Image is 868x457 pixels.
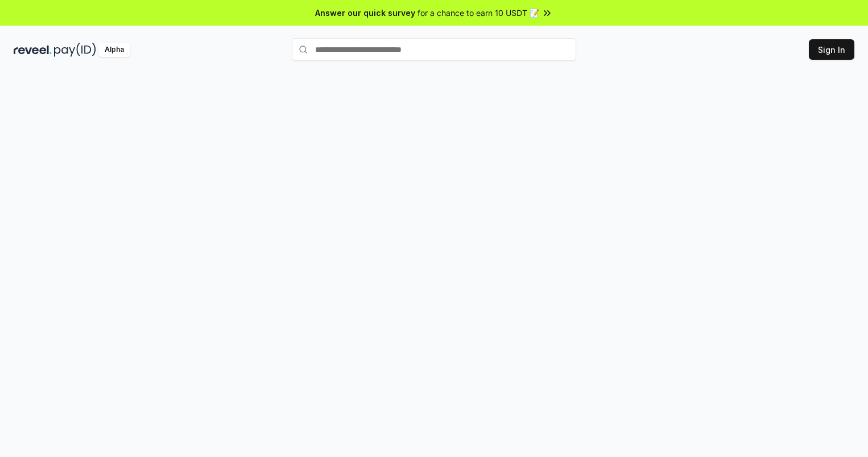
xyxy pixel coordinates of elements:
span: Answer our quick survey [315,7,415,19]
button: Sign In [809,39,854,60]
span: for a chance to earn 10 USDT 📝 [418,7,539,19]
img: pay_id [54,43,96,57]
div: Alpha [98,43,130,57]
img: reveel_dark [14,43,52,57]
